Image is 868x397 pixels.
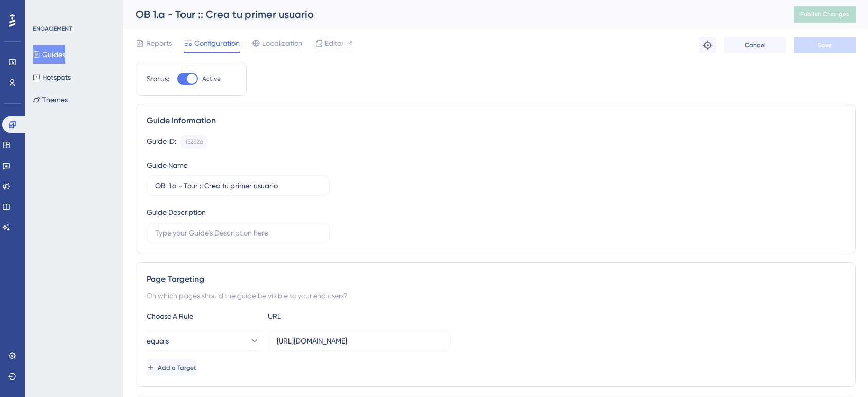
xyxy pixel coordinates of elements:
div: Choose A Rule [147,310,260,322]
span: Publish Changes [800,10,849,19]
div: Page Targeting [147,273,845,285]
span: Reports [146,37,172,49]
span: Active [202,75,221,83]
span: Configuration [194,37,240,49]
button: Guides [33,45,65,64]
span: Editor [325,37,344,49]
div: Guide Description [147,206,206,219]
div: 152526 [185,138,203,146]
div: Guide ID: [147,135,176,149]
button: Hotspots [33,68,71,86]
button: Save [794,37,856,53]
button: Cancel [724,37,786,53]
div: URL [268,310,381,322]
input: Type your Guide’s Description here [155,227,321,239]
button: equals [147,331,260,351]
div: Status: [147,73,169,85]
span: Localization [262,37,302,49]
input: Type your Guide’s Name here [155,180,321,191]
div: OB 1.a - Tour :: Crea tu primer usuario [136,7,768,22]
span: Save [818,41,832,49]
span: equals [147,335,169,347]
button: Add a Target [147,359,196,376]
div: On which pages should the guide be visible to your end users? [147,290,845,302]
div: Guide Information [147,115,845,127]
span: Add a Target [158,364,196,372]
span: Cancel [745,41,766,49]
div: Guide Name [147,159,188,171]
button: Themes [33,91,68,109]
div: ENGAGEMENT [33,25,72,33]
button: Publish Changes [794,6,856,23]
input: yourwebsite.com/path [277,335,442,347]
